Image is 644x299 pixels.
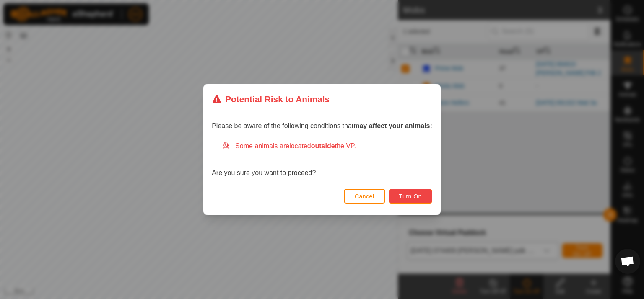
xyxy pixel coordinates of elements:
[289,142,356,149] span: located the VP.
[212,93,330,106] div: Potential Risk to Animals
[615,249,640,274] a: Open chat
[222,141,432,151] div: Some animals are
[389,189,432,204] button: Turn On
[353,122,432,129] strong: may affect your animals:
[399,193,422,200] span: Turn On
[355,193,374,200] span: Cancel
[311,142,335,149] strong: outside
[212,122,432,129] span: Please be aware of the following conditions that
[344,189,385,204] button: Cancel
[212,141,432,178] div: Are you sure you want to proceed?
